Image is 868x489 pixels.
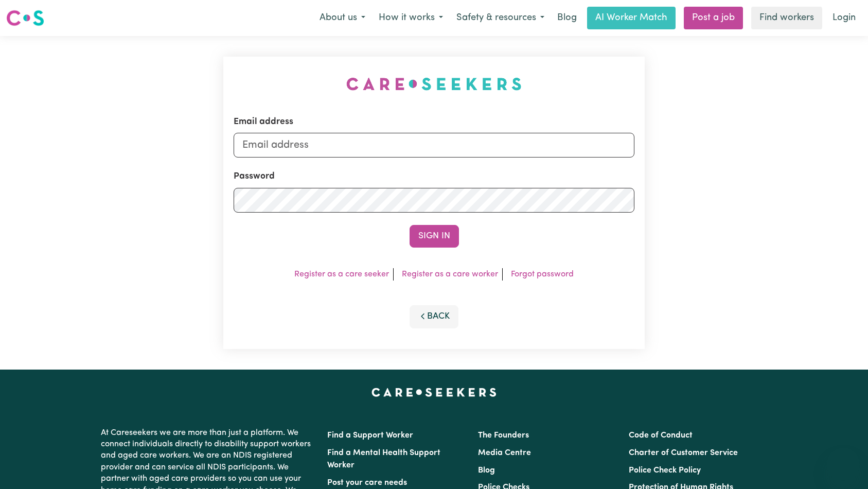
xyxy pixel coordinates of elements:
[751,7,822,29] a: Find workers
[684,7,743,29] a: Post a job
[629,449,738,457] a: Charter of Customer Service
[410,305,459,328] button: Back
[6,6,44,30] a: Careseekers logo
[234,133,635,158] input: Email address
[313,7,372,29] button: About us
[371,388,497,396] a: Careseekers home page
[450,7,551,29] button: Safety & resources
[372,7,450,29] button: How it works
[294,270,389,278] a: Register as a care seeker
[234,115,293,129] label: Email address
[234,170,275,183] label: Password
[327,431,413,440] a: Find a Support Worker
[551,7,583,29] a: Blog
[402,270,498,278] a: Register as a care worker
[511,270,574,278] a: Forgot password
[587,7,676,29] a: AI Worker Match
[629,466,701,475] a: Police Check Policy
[826,7,862,29] a: Login
[327,449,440,469] a: Find a Mental Health Support Worker
[410,225,459,248] button: Sign In
[478,449,531,457] a: Media Centre
[6,9,44,27] img: Careseekers logo
[478,431,529,440] a: The Founders
[827,448,860,481] iframe: Button to launch messaging window
[629,431,693,440] a: Code of Conduct
[478,466,495,475] a: Blog
[327,479,407,487] a: Post your care needs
